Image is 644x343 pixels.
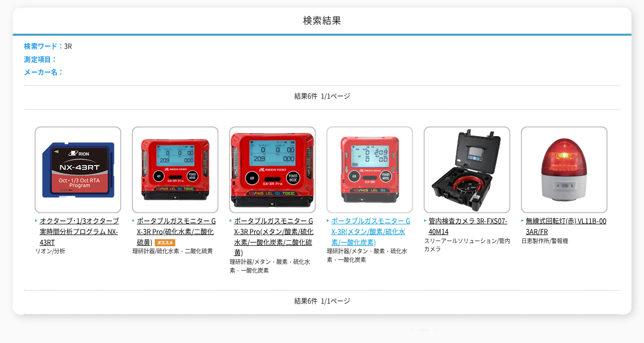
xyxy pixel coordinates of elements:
[132,216,218,247] span: ポータブルガスモニター GX-3R Pro(硫化水素/二酸化硫黄)
[229,258,316,275] p: 理研計器/メタン・酸素・硫化水素・一酸化炭素
[326,216,413,247] span: ポータブルガスモニター GX-3R(メタン/酸素/硫化水素/一酸化炭素)
[229,205,316,258] a: ポータブルガスモニター GX-3R Pro(メタン/酸素/硫化水素/一酸化炭素/二酸化硫黄)
[35,247,121,256] p: リオン/分析
[35,126,121,216] img: NX-43RT
[24,67,64,76] span: メーカー名：
[229,216,316,258] span: ポータブルガスモニター GX-3R Pro(メタン/酸素/硫化水素/一酸化炭素/二酸化硫黄)
[521,216,607,237] span: 無線式回転灯(赤) VL11B-003AR/FR
[424,205,510,236] a: 管内検査カメラ 3R-FXS07-40M14
[424,126,510,216] img: 3R-FXS07-40M14
[326,205,413,247] a: ポータブルガスモニター GX-3R(メタン/酸素/硫化水素/一酸化炭素)
[424,216,510,237] span: 管内検査カメラ 3R-FXS07-40M14
[424,237,510,254] p: スリーアールソリューション/管内カメラ
[521,237,607,246] p: 日恵製作所/警報機
[24,296,620,306] p: 結果6件 1/1ページ
[229,126,316,216] img: GX-3R Pro(メタン/酸素/硫化水素/一酸化炭素/二酸化硫黄)
[132,126,218,216] img: GX-3R Pro(硫化水素/二酸化硫黄)
[24,41,71,51] li: 3R
[326,126,413,216] img: GX-3R(メタン/酸素/硫化水素/一酸化炭素)
[132,205,218,247] a: ポータブルガスモニター GX-3R Pro(硫化水素/二酸化硫黄)オススメ
[326,247,413,264] p: 理研計器/メタン・酸素・硫化水素・一酸化炭素
[24,41,64,50] span: 検索ワード：
[521,205,607,236] a: 無線式回転灯(赤) VL11B-003AR/FR
[152,239,178,246] img: オススメ
[13,8,631,36] h1: 検索結果
[132,247,218,256] p: 理研計器/硫化水素・二酸化硫黄
[24,91,620,101] p: 結果6件 1/1ページ
[521,126,607,216] img: VL11B-003AR/FR
[35,216,121,247] span: オクターブ･1/3オクターブ実時間分析プログラム NX-43RT
[35,205,121,247] a: オクターブ･1/3オクターブ実時間分析プログラム NX-43RT
[24,54,57,64] span: 測定項目：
